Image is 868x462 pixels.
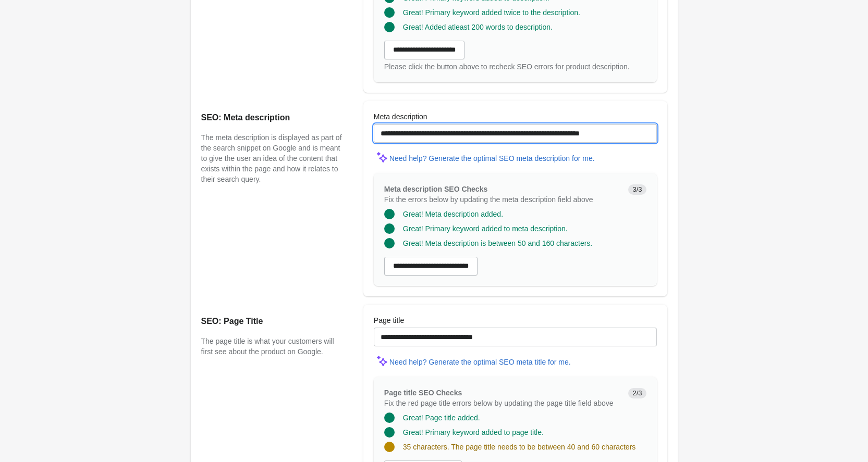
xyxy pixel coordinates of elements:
[389,358,571,366] div: Need help? Generate the optimal SEO meta title for me.
[403,224,568,233] span: Great! Primary keyword added to meta description.
[389,154,595,163] div: Need help? Generate the optimal SEO meta description for me.
[201,315,343,328] h2: SEO: Page Title
[384,185,487,193] span: Meta description SEO Checks
[384,389,462,397] span: Page title SEO Checks
[385,353,575,371] button: Need help? Generate the optimal SEO meta title for me.
[374,353,389,368] img: MagicMinor-0c7ff6cd6e0e39933513fd390ee66b6c2ef63129d1617a7e6fa9320d2ce6cec8.svg
[201,111,343,124] h2: SEO: Meta description
[403,239,592,247] span: Great! Meta description is between 50 and 160 characters.
[403,210,503,218] span: Great! Meta description added.
[384,61,646,72] div: Please click the button above to recheck SEO errors for product description.
[374,149,389,165] img: MagicMinor-0c7ff6cd6e0e39933513fd390ee66b6c2ef63129d1617a7e6fa9320d2ce6cec8.svg
[403,443,635,451] span: 35 characters. The page title needs to be between 40 and 60 characters
[628,388,646,398] span: 2/3
[201,336,343,357] p: The page title is what your customers will first see about the product on Google.
[628,184,646,195] span: 3/3
[374,315,404,326] label: Page title
[403,428,544,436] span: Great! Primary keyword added to page title.
[403,414,480,422] span: Great! Page title added.
[403,23,553,31] span: Great! Added atleast 200 words to description.
[374,111,427,122] label: Meta description
[384,194,620,205] p: Fix the errors below by updating the meta description field above
[403,8,580,17] span: Great! Primary keyword added twice to the description.
[201,132,343,184] p: The meta description is displayed as part of the search snippet on Google and is meant to give th...
[384,398,620,408] p: Fix the red page title errors below by updating the page title field above
[385,149,599,168] button: Need help? Generate the optimal SEO meta description for me.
